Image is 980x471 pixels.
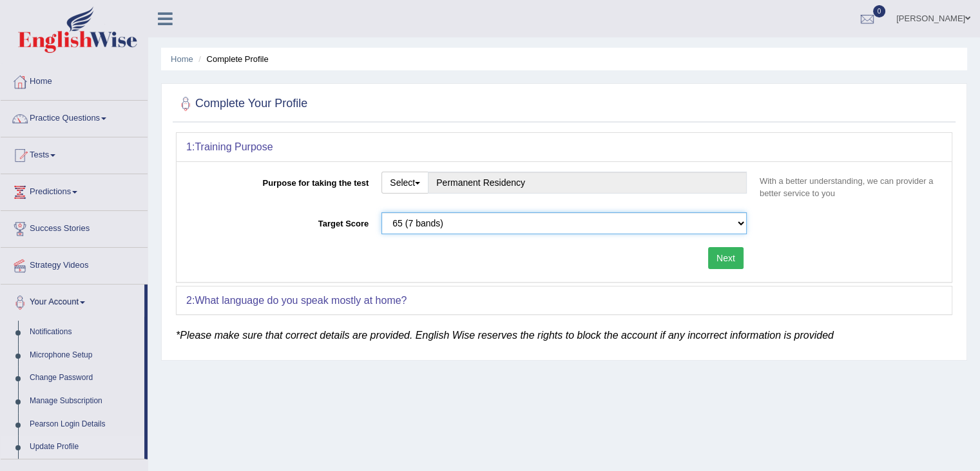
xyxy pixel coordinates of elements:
[195,141,273,152] b: Training Purpose
[195,53,268,65] li: Complete Profile
[24,436,144,459] a: Update Profile
[1,137,148,170] a: Tests
[1,174,148,206] a: Predictions
[195,295,407,306] b: What language do you speak mostly at home?
[1,101,148,133] a: Practice Questions
[708,247,744,269] button: Next
[381,172,428,194] button: Select
[1,285,144,317] a: Your Account
[1,248,148,280] a: Strategy Videos
[1,64,148,96] a: Home
[177,286,952,315] div: 2:
[186,172,375,189] label: Purpose for taking the test
[171,54,193,64] a: Home
[24,366,144,390] a: Change Password
[176,330,834,341] em: *Please make sure that correct details are provided. English Wise reserves the rights to block th...
[24,390,144,413] a: Manage Subscription
[24,321,144,344] a: Notifications
[176,94,307,114] h2: Complete Your Profile
[1,211,148,243] a: Success Stories
[24,344,144,367] a: Microphone Setup
[753,175,942,199] p: With a better understanding, we can provider a better service to you
[873,5,886,17] span: 0
[177,133,952,161] div: 1:
[24,413,144,436] a: Pearson Login Details
[186,212,375,230] label: Target Score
